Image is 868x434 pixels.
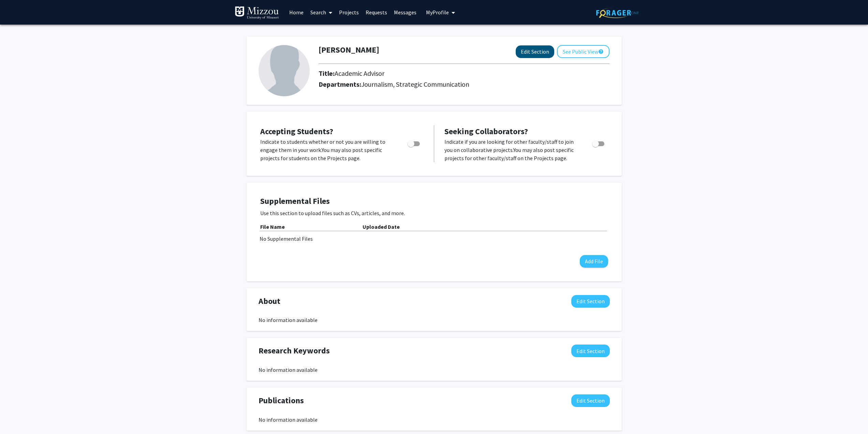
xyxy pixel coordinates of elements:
[259,45,310,96] img: Profile Picture
[259,295,280,307] span: About
[5,403,29,429] iframe: Chat
[313,80,615,88] h2: Departments:
[259,345,330,357] span: Research Keywords
[596,8,639,18] img: ForagerOne Logo
[319,45,379,55] h1: [PERSON_NAME]
[589,138,608,148] div: Toggle
[557,45,609,58] button: See Public View
[259,416,610,424] div: No information available
[286,0,307,24] a: Home
[362,0,391,24] a: Requests
[319,69,384,78] h2: Title:
[307,0,336,24] a: Search
[260,209,608,217] p: Use this section to upload files such as CVs, articles, and more.
[260,223,285,230] b: File Name
[260,126,333,137] span: Accepting Students?
[259,394,304,407] span: Publications
[444,138,579,162] p: Indicate if you are looking for other faculty/staff to join you on collaborative projects. You ma...
[259,316,610,324] div: No information available
[260,196,608,206] h4: Supplemental Files
[391,0,420,24] a: Messages
[405,138,424,148] div: Toggle
[363,223,400,230] b: Uploaded Date
[336,0,362,24] a: Projects
[580,255,608,268] button: Add File
[259,366,610,374] div: No information available
[571,394,610,407] button: Edit Publications
[571,295,610,308] button: Edit About
[235,6,279,20] img: University of Missouri Logo
[361,80,469,88] span: Journalism, Strategic Communication
[598,47,604,56] mat-icon: help
[426,9,449,16] span: My Profile
[260,138,395,162] p: Indicate to students whether or not you are willing to engage them in your work. You may also pos...
[571,345,610,357] button: Edit Research Keywords
[444,126,528,137] span: Seeking Collaborators?
[516,45,554,58] button: Edit Section
[260,235,609,243] div: No Supplemental Files
[335,69,384,78] span: Academic Advisor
